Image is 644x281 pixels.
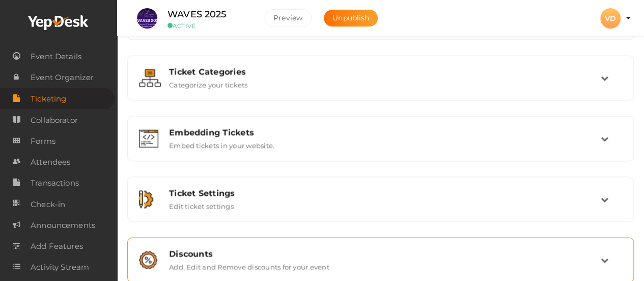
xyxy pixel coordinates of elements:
[139,130,158,147] img: embed.svg
[169,137,274,149] label: Embed tickets in your website.
[169,76,248,89] label: Categorize your tickets
[169,249,601,259] div: Discounts
[137,8,157,29] img: S4WQAGVX_small.jpeg
[31,89,66,109] span: Ticketing
[169,198,234,210] label: Edit ticket settings
[597,8,624,29] button: VD
[133,263,628,273] a: Discounts Add, Edit and Remove discounts for your event
[169,127,601,137] div: Embedding Tickets
[31,67,94,88] span: Event Organizer
[31,215,95,236] span: Announcements
[332,13,369,22] span: Unpublish
[600,8,621,29] div: VD
[31,173,79,193] span: Transactions
[31,110,78,131] span: Collaborator
[139,251,157,269] img: promotions.svg
[139,69,161,87] img: grouping.svg
[324,10,378,27] button: Unpublish
[264,9,312,27] button: Preview
[31,46,81,67] span: Event Details
[167,22,249,30] small: ACTIVE
[31,131,55,151] span: Forms
[133,142,628,151] a: Embedding Tickets Embed tickets in your website.
[169,67,601,76] div: Ticket Categories
[139,190,153,208] img: setting.svg
[31,152,70,172] span: Attendees
[169,259,329,271] label: Add, Edit and Remove discounts for your event
[31,257,89,277] span: Activity Stream
[133,202,628,212] a: Ticket Settings Edit ticket settings
[167,7,226,22] label: WAVES 2025
[600,14,621,23] profile-pic: VD
[133,81,628,91] a: Ticket Categories Categorize your tickets
[31,236,83,257] span: Add Features
[169,188,601,198] div: Ticket Settings
[31,194,65,215] span: Check-in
